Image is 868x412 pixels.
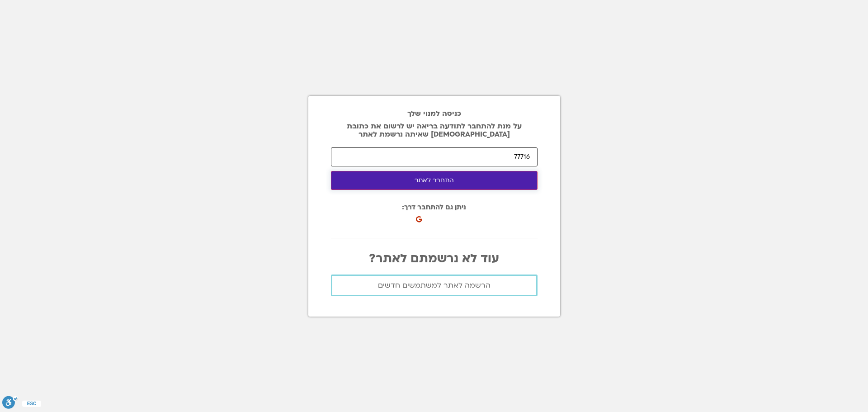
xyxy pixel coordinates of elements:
p: על מנת להתחבר לתודעה בריאה יש לרשום את כתובת [DEMOGRAPHIC_DATA] שאיתה נרשמת לאתר [331,122,538,138]
h2: כניסה למנוי שלך [331,109,538,118]
iframe: כפתור לכניסה באמצעות חשבון Google [418,206,517,226]
button: התחבר לאתר [331,171,538,190]
span: הרשמה לאתר למשתמשים חדשים [378,281,491,289]
input: הקוד שקיבלת [331,147,538,166]
a: הרשמה לאתר למשתמשים חדשים [331,275,538,296]
p: עוד לא נרשמתם לאתר? [331,252,538,265]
